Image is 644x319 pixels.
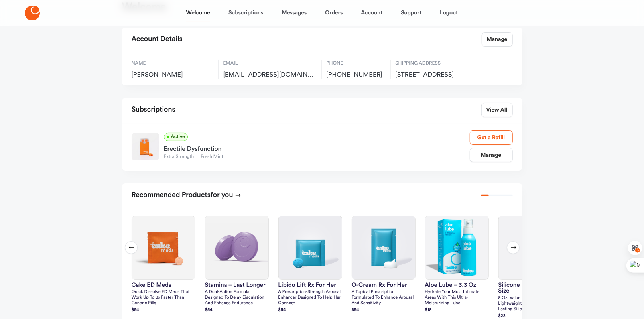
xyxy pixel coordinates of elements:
[470,130,513,145] a: Get a Refill
[401,3,421,22] a: Support
[164,154,197,159] span: Extra Strength
[186,3,210,22] a: Welcome
[352,216,415,279] img: O-Cream Rx for Her
[132,289,195,306] p: Quick dissolve ED Meds that work up to 3x faster than generic pills
[498,314,506,318] strong: $ 22
[327,60,386,67] span: Phone
[498,295,562,312] p: 8 oz. Value size ultra lightweight, extremely long-lasting silicone formula
[425,216,489,314] a: Aloe Lube – 3.3 ozAloe Lube – 3.3 ozHydrate your most intimate areas with this ultra-moisturizing...
[211,191,233,199] span: for you
[132,32,183,47] h2: Account Details
[164,141,470,154] div: Erectile Dysfunction
[164,133,188,141] span: Active
[223,71,317,79] span: chhu14@gmail.com
[132,133,159,160] img: Extra Strength
[205,308,213,312] strong: $ 54
[396,71,481,79] span: 12117 Hermon Farms Lane, Ashland, US, 23005
[396,60,481,67] span: Shipping Address
[482,32,513,47] a: Manage
[352,216,416,314] a: O-Cream Rx for HerO-Cream Rx for HerA topical prescription formulated to enhance arousal and sens...
[278,289,342,306] p: A prescription-strength arousal enhancer designed to help her connect
[352,282,416,288] h3: O-Cream Rx for Her
[228,3,263,22] a: Subscriptions
[164,141,470,160] a: Erectile DysfunctionExtra StrengthFresh Mint
[352,308,359,312] strong: $ 54
[197,154,226,159] span: Fresh Mint
[132,188,241,203] h2: Recommended Products
[278,216,342,314] a: Libido Lift Rx For HerLibido Lift Rx For HerA prescription-strength arousal enhancer designed to ...
[440,3,458,22] a: Logout
[425,282,489,288] h3: Aloe Lube – 3.3 oz
[425,216,488,279] img: Aloe Lube – 3.3 oz
[132,71,213,79] span: [PERSON_NAME]
[205,289,269,306] p: A dual-action formula designed to delay ejaculation and enhance endurance
[278,308,286,312] strong: $ 54
[499,216,562,279] img: silicone lube – value size
[132,60,213,67] span: Name
[205,282,269,288] h3: Stamina – Last Longer
[352,289,416,306] p: A topical prescription formulated to enhance arousal and sensitivity
[205,216,269,314] a: Stamina – Last LongerStamina – Last LongerA dual-action formula designed to delay ejaculation and...
[470,148,513,162] a: Manage
[498,282,562,294] h3: silicone lube – value size
[223,60,317,67] span: Email
[132,308,139,312] strong: $ 54
[132,216,195,279] img: Cake ED Meds
[425,289,489,306] p: Hydrate your most intimate areas with this ultra-moisturizing lube
[132,103,175,117] h2: Subscriptions
[481,103,513,117] a: View All
[425,308,432,312] strong: $ 18
[327,71,386,79] span: [PHONE_NUMBER]
[132,282,195,288] h3: Cake ED Meds
[361,3,382,22] a: Account
[132,216,195,314] a: Cake ED MedsCake ED MedsQuick dissolve ED Meds that work up to 3x faster than generic pills$54
[325,3,343,22] a: Orders
[278,282,342,288] h3: Libido Lift Rx For Her
[282,3,307,22] a: Messages
[279,216,342,279] img: Libido Lift Rx For Her
[205,216,268,279] img: Stamina – Last Longer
